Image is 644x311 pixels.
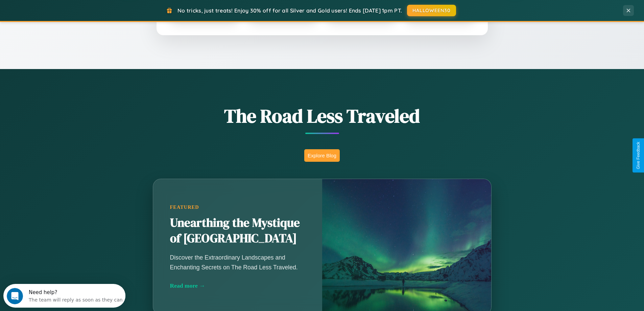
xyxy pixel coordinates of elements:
div: Give Feedback [636,142,641,169]
div: Read more → [170,282,305,289]
span: No tricks, just treats! Enjoy 30% off for all Silver and Gold users! Ends [DATE] 1pm PT. [177,7,402,14]
h2: Unearthing the Mystique of [GEOGRAPHIC_DATA] [170,215,305,246]
h1: The Road Less Traveled [119,103,525,129]
div: The team will reply as soon as they can [25,11,119,18]
iframe: Intercom live chat discovery launcher [3,284,125,308]
button: HALLOWEEN30 [407,5,456,16]
p: Discover the Extraordinary Landscapes and Enchanting Secrets on The Road Less Traveled. [170,253,305,272]
div: Featured [170,204,305,210]
div: Need help? [25,6,119,11]
button: Explore Blog [304,149,340,162]
iframe: Intercom live chat [7,288,23,304]
div: Open Intercom Messenger [3,3,126,21]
